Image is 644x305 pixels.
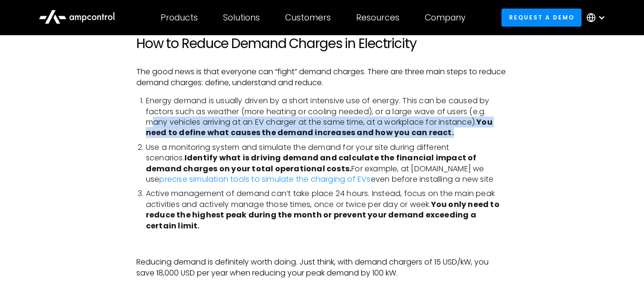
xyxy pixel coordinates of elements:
[136,67,508,88] p: The good news is that everyone can “fight” demand charges. There are three main steps to reduce d...
[146,152,477,174] strong: Identify what is driving demand and calculate the financial impact of demand charges on your tota...
[501,9,582,26] a: Request a demo
[161,12,198,23] div: Products
[285,12,331,23] div: Customers
[146,142,508,185] li: Use a monitoring system and simulate the demand for your site during different scenarios. For exa...
[356,12,399,23] div: Resources
[146,117,492,138] strong: You need to define what causes the demand increases and how you can react.
[136,239,508,249] p: ‍
[159,174,370,185] a: precise simulation tools to simulate the charging of EVs
[146,96,508,138] li: Energy demand is usually driven by a short intensive use of energy. This can be caused by factors...
[223,12,260,23] div: Solutions
[136,257,508,278] p: Reducing demand is definitely worth doing. Just think, with demand chargers of 15 USD/kW, you sav...
[425,12,466,23] div: Company
[136,36,508,52] h2: How to Reduce Demand Charges in Electricity
[146,199,500,231] strong: You only need to reduce the highest peak during the month or prevent your demand exceeding a cert...
[146,188,508,231] li: Active management of demand can’t take place 24 hours. Instead, focus on the main peak activities...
